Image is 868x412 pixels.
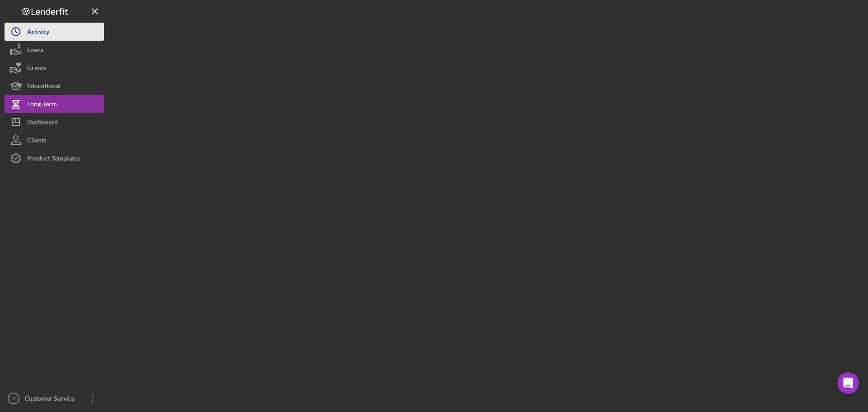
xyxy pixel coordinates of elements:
img: Profile image for Christina [27,171,36,180]
button: Home [142,4,159,21]
button: Upload attachment [14,288,21,295]
div: Clients [27,131,47,152]
button: Educational [5,77,104,95]
div: [PERSON_NAME] • 31m ago [14,252,91,257]
div: Customer says… [7,35,174,62]
div: Activity [27,23,49,43]
div: Please list the specific email accounts, including those of your clients, where you see the issue... [7,125,148,163]
div: Operator says… [7,62,174,98]
textarea: Message… [8,269,173,284]
button: Gif picker [43,288,50,295]
div: Please explain your issue and give any context you feel may be relevant. [7,62,148,91]
img: Profile image for Christina [26,5,40,19]
button: Dashboard [5,113,104,131]
div: Minimal [142,41,166,50]
button: Activity [5,23,104,41]
div: Please explain your issue and give any context you feel may be relevant. [14,68,141,85]
div: Customer says… [7,98,174,125]
text: CS [10,396,16,401]
button: Long-Term [5,95,104,113]
div: Hello, thank you for reaching out. Did you want to unarchive a project, or a product template? [14,196,141,223]
button: Clients [5,131,104,149]
div: Product Templates [27,149,80,170]
button: Emoji picker [28,288,36,295]
button: Product Templates [5,149,104,167]
div: Operator says… [7,125,174,170]
b: [PERSON_NAME] [39,172,90,179]
div: Hello, thank you for reaching out. Did you want to unarchive a project, or a product template?Bes... [7,190,148,250]
div: Dashboard [27,113,58,133]
h1: [PERSON_NAME] [44,5,103,11]
button: go back [6,4,23,21]
div: Please list the specific email accounts, including those of your clients, where you see the issue... [14,131,141,157]
div: joined the conversation [39,171,154,180]
div: Educational [27,77,61,97]
div: Best, [14,227,141,236]
div: [PERSON_NAME] [14,236,141,245]
div: how to unarchive [112,104,166,113]
div: Christina says… [7,170,174,190]
button: CSCustomer Service [5,389,104,407]
iframe: Intercom live chat [837,372,859,394]
p: Active 30m ago [44,11,90,20]
div: Long-Term [27,95,57,115]
button: Grants [5,59,104,77]
div: Loans [27,41,43,61]
div: Close [159,4,175,20]
button: Loans [5,41,104,59]
div: Grants [27,59,46,79]
button: Send a message… [155,284,170,299]
div: Customer Service [23,389,81,410]
button: Start recording [57,288,65,295]
div: how to unarchive [104,98,174,118]
div: Minimal [134,35,174,55]
div: Christina says… [7,190,174,270]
